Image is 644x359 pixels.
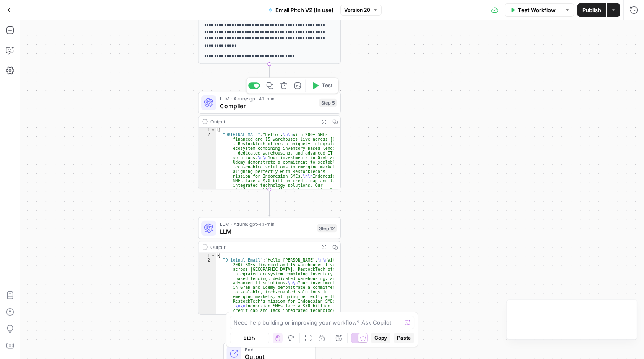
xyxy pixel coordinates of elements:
[582,6,601,14] span: Publish
[199,253,216,258] div: 1
[344,6,370,14] span: Version 20
[220,227,314,236] span: LLM
[245,346,307,354] span: End
[210,253,216,258] span: Toggle code folding, rows 1 through 4
[374,334,387,342] span: Copy
[210,118,316,126] div: Output
[210,244,316,251] div: Output
[505,3,561,17] button: Test Workflow
[220,101,316,110] span: Compiler
[317,224,337,233] div: Step 12
[210,128,216,132] span: Toggle code folding, rows 1 through 4
[394,333,414,343] button: Paste
[518,6,556,14] span: Test Workflow
[198,217,341,315] div: LLM · Azure: gpt-4.1-miniLLMStep 12Output{ "Original Email":"Hello [PERSON_NAME],\n\nWith 200+ SM...
[199,132,216,238] div: 2
[322,81,332,90] span: Test
[340,5,382,16] button: Version 20
[220,95,316,102] span: LLM · Azure: gpt-4.1-mini
[577,3,606,17] button: Publish
[371,333,390,343] button: Copy
[397,334,411,342] span: Paste
[198,92,341,189] div: LLM · Azure: gpt-4.1-miniCompilerStep 5TestOutput{ "ORIGINAL MAIL":"Hello ,\n\nWith 200+ SMEs fin...
[220,220,314,228] span: LLM · Azure: gpt-4.1-mini
[308,80,336,92] button: Test
[319,99,337,107] div: Step 5
[199,128,216,132] div: 1
[275,6,334,14] span: Email Pitch V2 (In use)
[244,335,255,341] span: 110%
[263,3,339,17] button: Email Pitch V2 (In use)
[268,189,271,216] g: Edge from step_5 to step_12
